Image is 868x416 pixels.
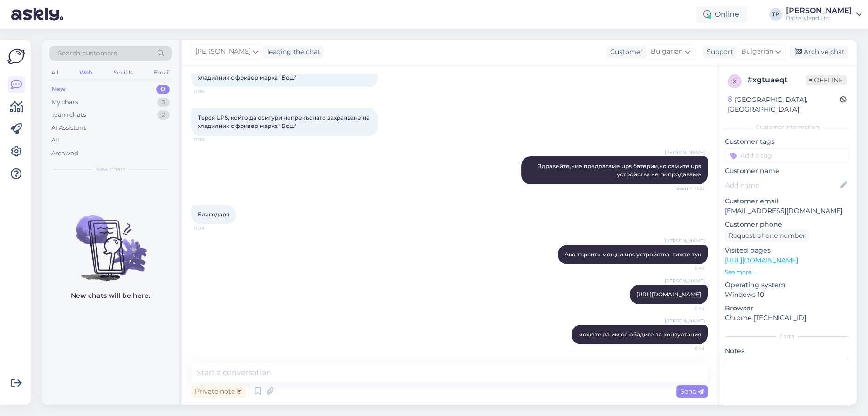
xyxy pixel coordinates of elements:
span: Bulgarian [741,47,773,57]
span: Ако търсите мощни ups устройства, вижте тук [565,251,701,258]
div: Request phone number [725,229,809,242]
div: Archive chat [790,46,848,58]
div: Customer information [725,123,849,131]
p: Customer email [725,196,849,206]
span: 11:28 [194,136,229,143]
span: можете да им се обадите за консултация [578,331,701,338]
span: Bulgarian [651,47,683,57]
input: Add name [725,180,839,190]
div: My chats [51,98,78,107]
div: Team chats [51,110,86,120]
span: Offline [806,75,847,85]
div: Archived [51,149,78,158]
span: 11:43 [670,265,705,272]
div: 2 [157,110,170,120]
span: [PERSON_NAME] [195,47,251,57]
p: Customer name [725,166,849,176]
a: [PERSON_NAME]Batteryland Ltd [786,7,862,22]
div: All [49,67,60,79]
p: Chrome [TECHNICAL_ID] [725,313,849,323]
input: Add a tag [725,148,849,162]
div: Socials [112,67,135,79]
div: 3 [157,98,170,107]
span: Търся UPS, който да осигури непрекъснато захранване на хладилник с фризер марка "Бош" [198,114,371,129]
p: Operating system [725,280,849,290]
div: [GEOGRAPHIC_DATA], [GEOGRAPHIC_DATA] [728,95,840,114]
div: # xgtuaeqt [747,74,806,86]
span: Здравейте,ние предлагаме ups батерии,но самите ups устройства не ги продаваме [538,162,703,178]
p: Windows 10 [725,290,849,300]
div: Batteryland Ltd [786,14,852,22]
span: New chats [96,165,125,174]
a: [URL][DOMAIN_NAME] [725,256,798,264]
span: 11:43 [670,305,705,312]
span: [PERSON_NAME] [665,149,705,156]
div: leading the chat [263,47,320,57]
p: Notes [725,346,849,356]
a: [URL][DOMAIN_NAME] [636,291,701,298]
div: 0 [156,85,170,94]
p: [EMAIL_ADDRESS][DOMAIN_NAME] [725,206,849,216]
p: Browser [725,303,849,313]
span: Send [680,387,704,396]
div: Email [152,67,172,79]
span: x [733,78,737,85]
span: Seen ✓ 11:33 [670,185,705,192]
span: [PERSON_NAME] [665,237,705,244]
p: Visited pages [725,246,849,255]
div: Extra [725,332,849,341]
span: 11:26 [194,88,229,95]
p: Customer tags [725,137,849,147]
span: [PERSON_NAME] [665,317,705,324]
span: Search customers [58,48,117,58]
img: No chats [42,199,179,282]
span: [PERSON_NAME] [665,277,705,284]
span: 11:43 [670,345,705,352]
div: Online [696,6,747,23]
p: See more ... [725,268,849,276]
div: Web [77,67,94,79]
div: Support [703,47,733,57]
p: Customer phone [725,220,849,229]
div: All [51,136,59,145]
p: New chats will be here. [71,291,150,301]
span: Благодаря [198,211,229,218]
img: Askly Logo [7,47,25,65]
div: [PERSON_NAME] [786,7,852,14]
div: New [51,85,66,94]
span: 11:34 [194,225,229,232]
div: TP [769,8,782,21]
div: AI Assistant [51,123,86,133]
div: Private note [191,385,246,398]
div: Customer [606,47,643,57]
